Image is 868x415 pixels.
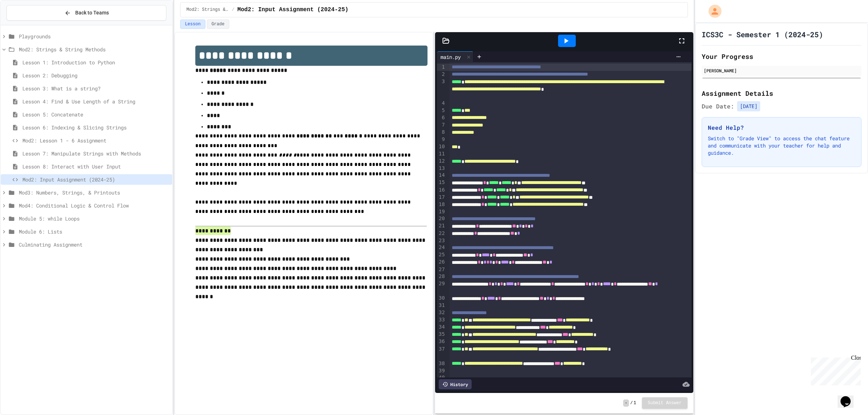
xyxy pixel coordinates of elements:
[708,135,855,157] p: Switch to "Grade View" to access the chat feature and communicate with your teacher for help and ...
[437,273,446,280] div: 28
[22,59,169,66] span: Lesson 1: Introduction to Python
[22,85,169,92] span: Lesson 3: What is a string?
[838,386,861,408] iframe: chat widget
[437,187,446,194] div: 16
[22,124,169,131] span: Lesson 6: Indexing & Slicing Strings
[180,20,205,29] button: Lesson
[437,331,446,338] div: 35
[237,5,348,14] span: Mod2: Input Assignment (2024-25)
[437,280,446,295] div: 29
[808,355,861,385] iframe: chat widget
[437,374,446,381] div: 40
[232,7,234,13] span: /
[437,237,446,244] div: 23
[22,111,169,118] span: Lesson 5: Concatenate
[437,302,446,309] div: 31
[19,189,169,196] span: Mod3: Numbers, Strings, & Printouts
[3,3,50,46] div: Chat with us now!Close
[22,137,169,144] span: Mod2: Lesson 1 - 6 Assignment
[437,158,446,165] div: 12
[437,295,446,302] div: 30
[634,400,636,406] span: 1
[702,51,861,61] h2: Your Progress
[437,222,446,230] div: 21
[186,7,229,13] span: Mod2: Strings & String Methods
[22,176,169,183] span: Mod2: Input Assignment (2024-25)
[439,379,472,389] div: History
[630,400,633,406] span: /
[437,114,446,121] div: 6
[437,367,446,375] div: 39
[437,179,446,186] div: 15
[701,3,723,20] div: My Account
[437,338,446,345] div: 36
[437,165,446,172] div: 13
[22,72,169,79] span: Lesson 2: Debugging
[648,400,682,406] span: Submit Answer
[437,266,446,273] div: 27
[437,258,446,266] div: 26
[437,172,446,179] div: 14
[704,67,859,74] div: [PERSON_NAME]
[207,20,229,29] button: Grade
[437,194,446,201] div: 17
[437,230,446,237] div: 22
[437,100,446,107] div: 4
[22,150,169,157] span: Lesson 7: Manipulate Strings with Methods
[437,316,446,324] div: 33
[437,64,446,71] div: 1
[708,123,855,132] h3: Need Help?
[437,360,446,367] div: 38
[437,215,446,222] div: 20
[437,121,446,129] div: 7
[22,163,169,170] span: Lesson 8: Interact with User Input
[19,215,169,222] span: Module 5: while Loops
[437,346,446,360] div: 37
[702,29,823,39] h1: ICS3C - Semester 1 (2024-25)
[437,143,446,150] div: 10
[22,98,169,105] span: Lesson 4: Find & Use Length of a String
[19,241,169,248] span: Culminating Assignment
[19,46,169,53] span: Mod2: Strings & String Methods
[437,324,446,331] div: 34
[437,107,446,114] div: 5
[19,33,169,40] span: Playgrounds
[702,88,861,98] h2: Assignment Details
[437,208,446,215] div: 19
[437,201,446,208] div: 18
[19,202,169,209] span: Mod4: Conditional Logic & Control Flow
[437,251,446,258] div: 25
[437,129,446,136] div: 8
[737,101,760,111] span: [DATE]
[437,150,446,158] div: 11
[7,5,166,21] button: Back to Teams
[437,71,446,78] div: 2
[75,9,109,17] span: Back to Teams
[437,136,446,143] div: 9
[437,244,446,251] div: 24
[437,78,446,100] div: 3
[702,102,734,111] span: Due Date:
[623,399,629,407] span: -
[642,397,688,409] button: Submit Answer
[437,51,473,62] div: main.py
[437,309,446,316] div: 32
[437,53,464,61] div: main.py
[19,228,169,235] span: Module 6: Lists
